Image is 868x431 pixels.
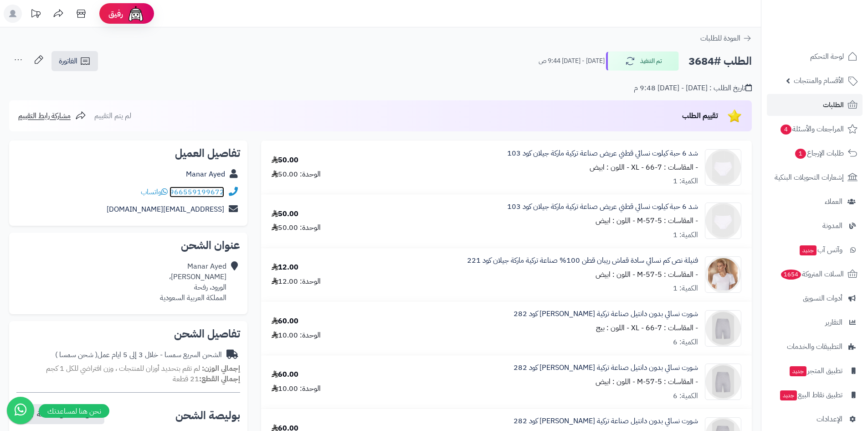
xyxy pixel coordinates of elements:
button: تم التنفيذ [606,52,679,71]
h2: تفاصيل العميل [16,148,240,159]
div: Manar Ayed [PERSON_NAME]، الورود، رفحة المملكة العربية السعودية [160,261,226,303]
strong: إجمالي الوزن: [202,363,240,374]
span: العملاء [825,195,842,208]
span: لم تقم بتحديد أوزان للمنتجات ، وزن افتراضي للكل 1 كجم [46,363,200,374]
span: 4 [780,124,791,135]
small: - اللون : ابيض [596,215,635,226]
div: 60.00 [272,316,298,327]
a: إشعارات التحويلات البنكية [767,166,863,188]
span: تطبيق نقاط البيع [779,389,842,401]
img: 1730282050-103-1%20(1)-90x90.png [705,149,741,186]
a: العملاء [767,191,863,213]
a: الفاتورة [51,51,98,71]
a: مشاركة رابط التقييم [18,110,86,121]
div: الكمية: 1 [673,230,698,240]
a: السلات المتروكة1654 [767,263,863,285]
a: أدوات التسويق [767,287,863,309]
span: لم يتم التقييم [94,110,131,121]
a: شورت نسائي بدون دانتيل صناعة تركية [PERSON_NAME] كود 282 [514,309,698,319]
span: التقارير [825,316,842,329]
span: طلبات الإرجاع [794,147,844,160]
span: وآتس آب [799,244,842,256]
span: السلات المتروكة [780,268,844,280]
a: Manar Ayed [186,169,225,180]
small: - المقاسات : M-57-5 [637,269,698,280]
img: logo-2.png [806,17,859,36]
span: ( شحن سمسا ) [55,349,98,360]
a: التطبيقات والخدمات [767,336,863,358]
div: الوحدة: 10.00 [272,384,321,394]
img: 1730282050-103-1%20(1)-90x90.png [705,203,741,239]
a: المدونة [767,215,863,237]
a: 966559199672 [169,187,224,197]
a: الإعدادات [767,408,863,430]
img: 1730365380-282-3-90x90.png [705,310,741,347]
span: التطبيقات والخدمات [787,340,842,353]
a: لوحة التحكم [767,46,863,68]
span: جديد [800,245,817,255]
img: 1730360482-WhatsApp%20Image%202024-09-25%20at%201.11.11%20PM-90x90.jpeg [705,256,741,293]
a: تطبيق المتجرجديد [767,360,863,382]
div: الكمية: 6 [673,337,698,348]
h2: الطلب #3684 [688,52,752,71]
strong: إجمالي القطع: [199,374,240,384]
div: الكمية: 1 [673,176,698,187]
a: شورت نسائي بدون دانتيل صناعة تركية [PERSON_NAME] كود 282 [514,363,698,373]
span: تطبيق المتجر [789,364,842,377]
span: الطلبات [823,99,844,111]
div: 60.00 [272,369,298,380]
a: العودة للطلبات [700,33,752,44]
a: واتساب [141,187,168,197]
img: ai-face.png [127,5,145,23]
div: الوحدة: 50.00 [272,169,321,180]
div: الوحدة: 10.00 [272,330,321,341]
h2: تفاصيل الشحن [16,328,240,339]
small: 21 قطعة [173,374,240,384]
h2: عنوان الشحن [16,240,240,251]
span: 1654 [781,269,802,280]
span: المراجعات والأسئلة [780,123,844,135]
span: أدوات التسويق [803,292,842,305]
small: - اللون : ابيض [596,269,635,280]
span: نسخ رابط تتبع الشحنة [37,409,97,420]
small: - اللون : بيج [596,322,629,333]
span: جديد [780,390,797,400]
span: الفاتورة [59,56,77,67]
a: تحديثات المنصة [24,5,47,25]
span: 1 [795,148,806,159]
div: الشحن السريع سمسا - خلال 3 إلى 5 ايام عمل [55,350,222,360]
a: شد 6 حبة كيلوت نسائي قطني عريض صناعة تركية ماركة جيلان كود 103 [507,202,698,212]
small: - المقاسات : XL - 66-7 [631,322,698,333]
a: وآتس آبجديد [767,239,863,261]
span: العودة للطلبات [700,33,740,44]
a: شد 6 حبة كيلوت نسائي قطني عريض صناعة تركية ماركة جيلان كود 103 [507,148,698,159]
span: مشاركة رابط التقييم [18,110,71,121]
a: طلبات الإرجاع1 [767,142,863,164]
div: الكمية: 6 [673,391,698,401]
span: المدونة [822,219,842,232]
a: تطبيق نقاط البيعجديد [767,384,863,406]
a: فنيلة نص كم نسائي سادة قماش ريبان قطن 100% صناعة تركية ماركة جيلان كود 221 [467,255,698,266]
small: - اللون : ابيض [590,162,629,173]
span: إشعارات التحويلات البنكية [775,171,844,184]
a: شورت نسائي بدون دانتيل صناعة تركية [PERSON_NAME] كود 282 [514,416,698,426]
div: 12.00 [272,262,298,273]
span: الإعدادات [817,413,842,426]
small: - المقاسات : M-57-5 [637,376,698,387]
a: الطلبات [767,94,863,116]
small: - المقاسات : M-57-5 [637,215,698,226]
div: 50.00 [272,155,298,166]
span: تقييم الطلب [682,110,718,121]
span: الأقسام والمنتجات [794,74,844,87]
a: المراجعات والأسئلة4 [767,118,863,140]
h2: بوليصة الشحن [175,410,240,421]
div: الوحدة: 50.00 [272,223,321,233]
div: الكمية: 1 [673,283,698,294]
small: [DATE] - [DATE] 9:44 ص [539,57,605,66]
a: [EMAIL_ADDRESS][DOMAIN_NAME] [107,204,224,215]
span: لوحة التحكم [810,50,844,63]
div: 50.00 [272,209,298,219]
small: - اللون : ابيض [596,376,635,387]
small: - المقاسات : XL - 66-7 [631,162,698,173]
